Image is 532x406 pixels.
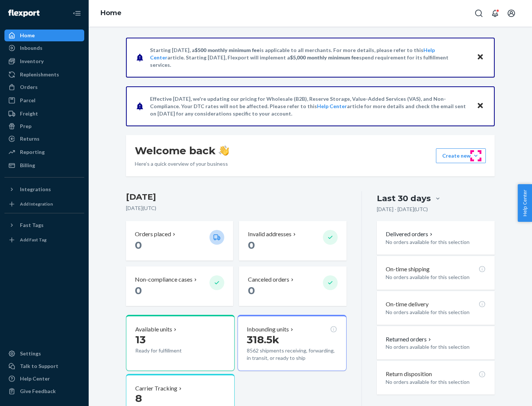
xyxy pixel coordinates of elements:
[20,201,53,207] div: Add Integration
[195,47,260,53] span: $500 monthly minimum fee
[20,58,44,65] div: Inventory
[126,204,347,212] p: [DATE] ( UTC )
[135,160,229,168] p: Here’s a quick overview of your business
[4,198,84,210] a: Add Integration
[4,373,84,385] a: Help Center
[386,370,432,378] p: Return disposition
[386,265,430,273] p: On-time shipping
[377,206,428,213] p: [DATE] - [DATE] ( UTC )
[238,315,346,371] button: Inbounding units318.5k8562 shipments receiving, forwarding, in transit, or ready to ship
[377,193,431,204] div: Last 30 days
[4,133,84,145] a: Returns
[150,47,470,69] p: Starting [DATE], a is applicable to all merchants. For more details, please refer to this article...
[4,159,84,171] a: Billing
[20,97,35,104] div: Parcel
[247,325,289,334] p: Inbounding units
[488,6,502,21] button: Open notifications
[504,6,519,21] button: Open account menu
[20,162,35,169] div: Billing
[386,238,486,246] p: No orders available for this selection
[248,284,255,297] span: 0
[20,123,31,130] div: Prep
[20,148,45,156] div: Reporting
[386,300,429,309] p: On-time delivery
[4,385,84,397] button: Give Feedback
[4,219,84,231] button: Fast Tags
[69,6,84,21] button: Close Navigation
[126,315,235,371] button: Available units13Ready for fulfillment
[20,221,44,229] div: Fast Tags
[20,83,38,91] div: Orders
[126,191,347,203] h3: [DATE]
[135,144,229,157] h1: Welcome back
[20,388,56,395] div: Give Feedback
[20,186,51,193] div: Integrations
[150,95,470,117] p: Effective [DATE], we're updating our pricing for Wholesale (B2B), Reserve Storage, Value-Added Se...
[126,221,233,261] button: Orders placed 0
[20,44,42,52] div: Inbounds
[126,266,233,306] button: Non-compliance cases 0
[475,52,485,63] button: Close
[4,360,84,372] a: Talk to Support
[386,343,486,351] p: No orders available for this selection
[135,239,142,251] span: 0
[135,392,142,405] span: 8
[20,237,47,243] div: Add Fast Tag
[95,3,127,24] ol: breadcrumbs
[4,183,84,195] button: Integrations
[20,362,58,370] div: Talk to Support
[248,275,289,284] p: Canceled orders
[436,148,486,163] button: Create new
[20,350,41,357] div: Settings
[4,30,84,41] a: Home
[135,333,146,346] span: 13
[386,335,433,344] button: Returned orders
[247,347,337,362] p: 8562 shipments receiving, forwarding, in transit, or ready to ship
[471,6,486,21] button: Open Search Box
[20,375,50,382] div: Help Center
[20,32,35,39] div: Home
[386,378,486,386] p: No orders available for this selection
[135,384,177,393] p: Carrier Tracking
[135,275,192,284] p: Non-compliance cases
[386,309,486,316] p: No orders available for this selection
[386,273,486,281] p: No orders available for this selection
[248,230,291,238] p: Invalid addresses
[135,284,142,297] span: 0
[20,135,40,142] div: Returns
[475,101,485,111] button: Close
[100,9,122,17] a: Home
[4,55,84,67] a: Inventory
[135,325,172,334] p: Available units
[4,108,84,120] a: Freight
[239,266,346,306] button: Canceled orders 0
[4,69,84,80] a: Replenishments
[290,54,359,61] span: $5,000 monthly minimum fee
[4,146,84,158] a: Reporting
[135,347,204,354] p: Ready for fulfillment
[247,333,279,346] span: 318.5k
[4,94,84,106] a: Parcel
[386,230,434,238] button: Delivered orders
[8,10,40,17] img: Flexport logo
[4,120,84,132] a: Prep
[20,71,59,78] div: Replenishments
[4,234,84,246] a: Add Fast Tag
[135,230,171,238] p: Orders placed
[248,239,255,251] span: 0
[518,184,532,222] button: Help Center
[4,81,84,93] a: Orders
[239,221,346,261] button: Invalid addresses 0
[4,42,84,54] a: Inbounds
[219,145,229,156] img: hand-wave emoji
[317,103,347,109] a: Help Center
[4,348,84,359] a: Settings
[20,110,38,117] div: Freight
